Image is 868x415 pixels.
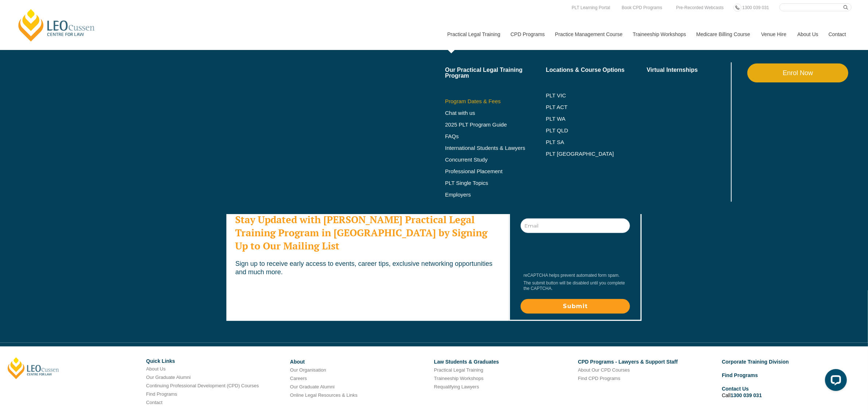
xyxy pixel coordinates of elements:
[647,67,729,73] a: Virtual Internships
[445,133,546,139] a: FAQs
[674,4,726,12] a: Pre-Recorded Webcasts
[434,359,499,365] a: Law Students & Graduates
[521,273,628,278] div: reCAPTCHA helps prevent automated form spam.
[550,19,627,50] a: Practice Management Course
[722,386,749,392] a: Contact Us
[236,260,500,277] p: Sign up to receive early access to events, career tips, exclusive networking opportunities and mu...
[546,93,647,98] a: PLT VIC
[546,67,647,73] a: Locations & Course Options
[546,139,647,145] a: PLT SA
[756,19,792,50] a: Venue Hire
[546,128,647,133] a: PLT QLD
[731,392,762,398] a: 1300 039 031
[445,168,546,174] a: Professional Placement
[146,383,259,388] a: Continuing Professional Development (CPD) Courses
[792,19,823,50] a: About Us
[445,157,546,163] a: Concurrent Study
[445,145,546,151] a: International Students & Lawyers
[722,372,758,378] a: Find Programs
[819,366,850,397] iframe: LiveChat chat widget
[546,104,647,110] a: PLT ACT
[434,376,483,381] a: Traineeship Workshops
[578,376,620,381] a: Find CPD Programs
[434,384,479,389] a: Requalifying Lawyers
[722,384,860,400] li: Call
[16,8,97,42] a: [PERSON_NAME] Centre for Law
[442,19,505,50] a: Practical Legal Training
[146,391,177,397] a: Find Programs
[290,359,305,365] a: About
[521,218,630,233] input: Email
[146,366,166,372] a: About Us
[290,376,307,381] a: Careers
[445,110,546,116] a: Chat with us
[434,367,483,373] a: Practical Legal Training
[620,4,664,12] a: Book CPD Programs
[445,98,546,104] a: Program Dates & Fees
[747,63,848,82] a: Enrol Now
[627,19,691,50] a: Traineeship Workshops
[146,358,285,364] h6: Quick Links
[722,359,789,365] a: Corporate Training Division
[521,280,628,292] div: The submit button will be disabled until you complete the CAPTCHA.
[445,180,546,186] a: PLT Single Topics
[445,67,546,79] a: Our Practical Legal Training Program
[445,122,528,128] a: 2025 PLT Program Guide
[521,238,632,267] iframe: reCAPTCHA
[578,359,678,365] a: CPD Programs - Lawyers & Support Staff
[740,4,771,12] a: 1300 039 031
[546,151,647,157] a: PLT [GEOGRAPHIC_DATA]
[578,367,630,373] a: About Our CPD Courses
[8,357,59,379] a: [PERSON_NAME]
[742,5,769,10] span: 1300 039 031
[521,299,630,314] input: Submit
[146,400,163,405] a: Contact
[290,384,335,389] a: Our Graduate Alumni
[823,19,852,50] a: Contact
[236,213,500,252] h2: Stay Updated with [PERSON_NAME] Practical Legal Training Program in [GEOGRAPHIC_DATA] by Signing ...
[505,19,549,50] a: CPD Programs
[546,116,628,122] a: PLT WA
[290,392,358,398] a: Online Legal Resources & Links
[445,192,546,198] a: Employers
[691,19,756,50] a: Medicare Billing Course
[146,375,191,380] a: Our Graduate Alumni
[290,367,326,373] a: Our Organisation
[570,4,612,12] a: PLT Learning Portal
